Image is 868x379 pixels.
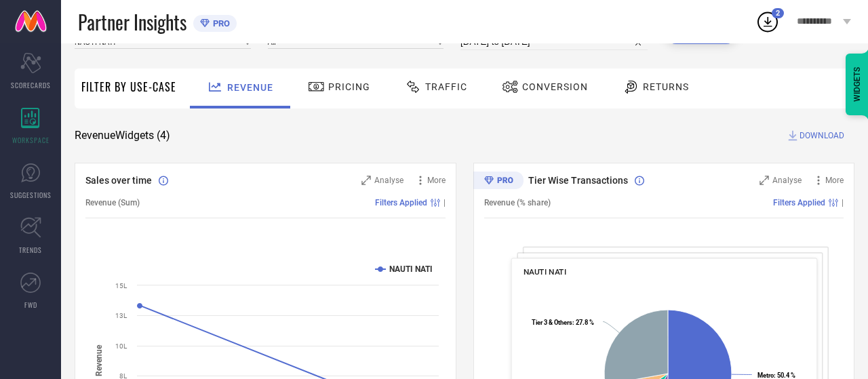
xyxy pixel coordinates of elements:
span: Analyse [772,176,802,185]
tspan: Metro [757,372,774,379]
span: DOWNLOAD [800,129,844,142]
span: FWD [24,300,37,310]
div: Open download list [755,9,780,34]
text: 10L [115,342,127,350]
span: Traffic [425,81,467,92]
span: SCORECARDS [11,80,51,90]
span: TRENDS [19,245,42,255]
span: NAUTI NATI [523,267,566,277]
span: PRO [210,18,230,28]
span: | [443,198,446,207]
span: SUGGESTIONS [10,190,52,200]
tspan: Revenue [95,344,104,376]
span: Partner Insights [78,8,186,36]
span: Sales over time [85,175,152,186]
span: Revenue Widgets ( 4 ) [75,129,170,142]
text: 13L [115,312,127,319]
span: Revenue [227,82,273,93]
svg: Zoom [361,176,371,185]
span: Filters Applied [375,198,427,207]
span: Revenue (Sum) [85,198,140,207]
tspan: Tier 3 & Others [532,319,572,326]
span: More [825,176,844,185]
span: Conversion [522,81,588,92]
span: Pricing [328,81,370,92]
span: WORKSPACE [12,135,50,145]
text: : 27.8 % [532,319,594,326]
span: | [842,198,844,207]
span: Revenue (% share) [484,198,551,207]
span: Filter By Use-Case [81,79,176,95]
text: 15L [115,282,127,290]
div: Premium [473,172,524,192]
span: Filters Applied [773,198,825,207]
span: Returns [643,81,689,92]
span: More [427,176,446,185]
svg: Zoom [759,176,769,185]
text: : 50.4 % [757,372,795,379]
span: Analyse [374,176,403,185]
span: Tier Wise Transactions [528,175,628,186]
text: NAUTI NATI [389,264,433,274]
span: 2 [776,9,780,18]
